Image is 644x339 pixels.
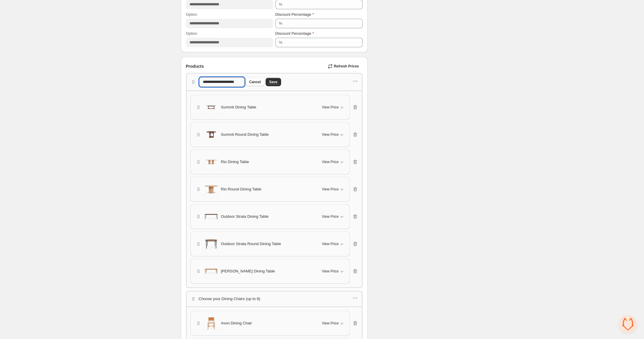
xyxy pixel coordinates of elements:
a: Open chat [619,315,637,333]
span: View Price [322,105,339,110]
span: View Price [322,321,339,326]
span: Rio Round Dining Table [221,186,261,192]
span: View Price [322,187,339,192]
img: Summit Round Dining Table [204,125,219,144]
button: View Price [318,318,348,328]
button: Refresh Prices [325,62,362,70]
span: Save [269,80,278,84]
span: View Price [322,269,339,274]
img: Rio Dining Table [204,153,219,171]
label: Option [186,12,197,18]
img: Rio Round Dining Table [204,180,219,199]
button: View Price [318,185,348,194]
button: View Price [318,103,348,112]
span: Avon Dining Chair [221,320,252,326]
img: Avon Dining Chair [204,314,219,333]
button: View Price [318,212,348,221]
div: % [279,1,283,7]
button: View Price [318,239,348,249]
img: Summit Dining Table [204,98,219,117]
div: % [279,40,283,45]
span: View Price [322,160,339,164]
span: Summit Round Dining Table [221,132,269,138]
span: Cancel [249,80,261,84]
span: [PERSON_NAME] Dining Table [221,268,275,274]
button: Cancel [246,78,264,86]
button: View Price [318,267,348,276]
span: Outdoor Strata Round Dining Table [221,241,281,247]
img: Outdoor Strata Round Dining Table [204,235,219,253]
span: View Price [322,214,339,219]
label: Discount Percentage [275,12,314,18]
span: Summit Dining Table [221,104,256,110]
p: Choose your Dining Chairs (up to 8) [199,296,260,302]
span: Outdoor Strata Dining Table [221,214,269,220]
span: View Price [322,132,339,137]
label: Option [186,31,197,37]
span: Refresh Prices [334,64,359,69]
img: Dillon Dining Table [204,262,219,281]
button: View Price [318,130,348,139]
button: View Price [318,157,348,167]
span: View Price [322,242,339,246]
div: % [279,21,283,26]
img: Outdoor Strata Dining Table [204,207,219,226]
button: Save [266,78,281,86]
span: Rio Dining Table [221,159,249,165]
span: Products [186,63,204,69]
label: Discount Percentage [275,31,314,37]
